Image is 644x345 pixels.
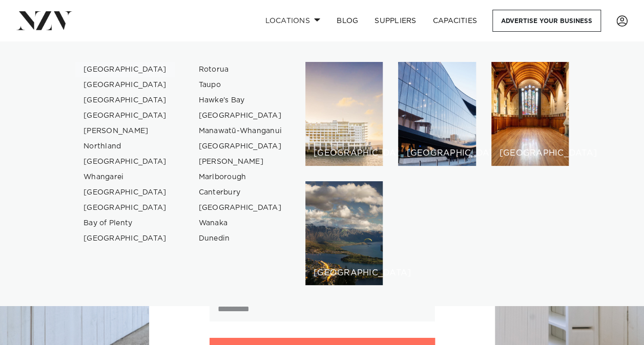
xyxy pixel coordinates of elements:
[406,149,467,158] h6: [GEOGRAPHIC_DATA]
[305,181,383,285] a: Queenstown venues [GEOGRAPHIC_DATA]
[75,154,175,169] a: [GEOGRAPHIC_DATA]
[314,269,375,277] h6: [GEOGRAPHIC_DATA]
[500,149,560,158] h6: [GEOGRAPHIC_DATA]
[328,10,366,32] a: BLOG
[191,123,290,139] a: Manawatū-Whanganui
[75,62,175,77] a: [GEOGRAPHIC_DATA]
[191,200,290,215] a: [GEOGRAPHIC_DATA]
[492,10,601,32] a: Advertise your business
[75,215,175,231] a: Bay of Plenty
[257,10,328,32] a: Locations
[305,62,383,166] a: Auckland venues [GEOGRAPHIC_DATA]
[491,62,569,166] a: Christchurch venues [GEOGRAPHIC_DATA]
[75,123,175,139] a: [PERSON_NAME]
[398,62,475,166] a: Wellington venues [GEOGRAPHIC_DATA]
[314,149,375,158] h6: [GEOGRAPHIC_DATA]
[366,10,424,32] a: SUPPLIERS
[75,93,175,108] a: [GEOGRAPHIC_DATA]
[191,169,290,185] a: Marlborough
[191,93,290,108] a: Hawke's Bay
[191,139,290,154] a: [GEOGRAPHIC_DATA]
[75,139,175,154] a: Northland
[16,11,72,30] img: nzv-logo.png
[191,185,290,200] a: Canterbury
[191,77,290,93] a: Taupo
[191,215,290,231] a: Wanaka
[191,231,290,246] a: Dunedin
[425,10,486,32] a: Capacities
[75,169,175,185] a: Whangarei
[75,185,175,200] a: [GEOGRAPHIC_DATA]
[191,154,290,169] a: [PERSON_NAME]
[75,200,175,215] a: [GEOGRAPHIC_DATA]
[191,62,290,77] a: Rotorua
[75,108,175,123] a: [GEOGRAPHIC_DATA]
[191,108,290,123] a: [GEOGRAPHIC_DATA]
[75,77,175,93] a: [GEOGRAPHIC_DATA]
[75,231,175,246] a: [GEOGRAPHIC_DATA]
